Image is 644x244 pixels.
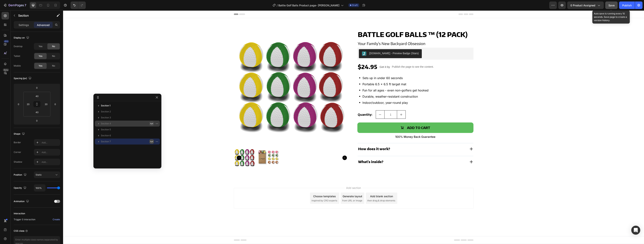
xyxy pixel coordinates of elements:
div: Open Intercom Messenger [631,226,640,235]
button: Publish [619,1,635,9]
div: 450 [4,40,9,43]
div: Undo/Redo [71,1,86,9]
div: Generate layout [280,184,299,188]
h2: Your Family's New Backyard Obsession [294,30,410,36]
span: / [277,3,278,7]
iframe: Design area [63,10,644,244]
div: Spacing (px) [14,76,32,81]
span: No [52,64,55,67]
div: Interaction [14,212,25,215]
p: 7 [25,3,26,7]
div: Tablet [14,54,20,58]
div: Add... [42,141,59,144]
span: Save [608,4,615,7]
span: No [52,54,55,58]
div: Beta [3,68,9,71]
input: 20px [43,101,49,107]
p: How does it work? [295,136,327,141]
p: Portable 6.5 x 6.5 ft target mat [299,72,343,76]
button: Save [605,1,618,9]
div: Add... [42,151,59,154]
div: Animation [14,199,30,204]
span: then drag & drop elements [304,188,332,192]
div: Publish [622,3,632,7]
p: Durable, weather-resistant construction [299,84,355,88]
p: Advanced [37,23,50,27]
span: Section 4 [101,122,111,125]
div: Choose templates [250,184,273,188]
div: Display on [14,35,30,40]
span: Section 6 [101,134,111,137]
p: Section [18,13,49,18]
input: 40px [33,109,41,115]
span: Yes [39,45,42,48]
button: Carousel Next Arrow [279,145,284,150]
button: 7 [1,1,28,9]
p: Publish the page to see the content. [329,54,370,58]
button: decrement [313,100,321,108]
div: Shadow [14,160,22,164]
span: Yes [39,64,42,67]
span: Battle Golf Balls Product page- [PERSON_NAME] [278,3,339,7]
p: Get it by [317,55,327,58]
p: Fun for all ages - even non-golfers get hooked [299,78,365,82]
button: Add to cart [294,112,410,122]
p: Quantity: [295,102,309,106]
div: $24.95 [294,53,315,60]
input: 0 [33,85,41,90]
span: Static [36,173,42,176]
div: Shape [14,131,26,136]
span: inspired by CRO experts [248,188,274,192]
button: Carousel Back Arrow [174,145,178,150]
input: 40px [33,93,41,99]
div: Add blank section [307,184,330,188]
button: Judge.me - Preview Badge (Stars) [296,39,359,48]
p: What's inside? [295,149,320,154]
button: Create [52,217,60,222]
h2: Battle Golf Balls ™ (12 pack) [294,19,410,29]
span: Trigger 0 interaction [14,218,35,221]
input: 0 [33,118,41,123]
div: Corner [14,151,21,154]
img: Judgeme.png [299,41,303,45]
div: Desktop [14,45,22,48]
span: Section 5 [101,128,111,131]
div: Mobile [14,64,21,67]
button: Static [34,171,60,178]
p: Settings [19,23,29,27]
input: 0 [52,101,58,107]
span: Section 7 [101,140,111,143]
div: Add... [42,160,59,164]
span: Section 3 [101,116,111,119]
input: Auto [34,185,45,191]
div: [DOMAIN_NAME] - Preview Badge (Stars) [306,41,356,45]
span: Section 1 [101,104,110,108]
span: No [52,45,55,48]
p: Indoor/outdoor, year-round play [299,90,345,94]
span: 0 product assigned [570,3,595,7]
span: Draft [352,4,358,7]
input: quantity [321,100,334,108]
div: Opacity [14,185,27,191]
div: Border [14,141,21,144]
p: 100% Money Back Guarantee [295,124,410,128]
button: increment [334,100,342,108]
p: Sets up in under 60 seconds [299,65,340,70]
button: 0 product assigned [567,1,604,9]
span: Add section [282,175,299,179]
div: Create [53,218,60,221]
span: Section 2 [101,110,111,113]
input: 20px [25,101,31,107]
span: Yes [39,54,42,58]
div: Position [14,172,27,177]
span: from URL or image [279,188,299,192]
div: CSS class [14,229,28,233]
input: 0 [16,101,21,107]
div: Add to cart [344,114,367,120]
